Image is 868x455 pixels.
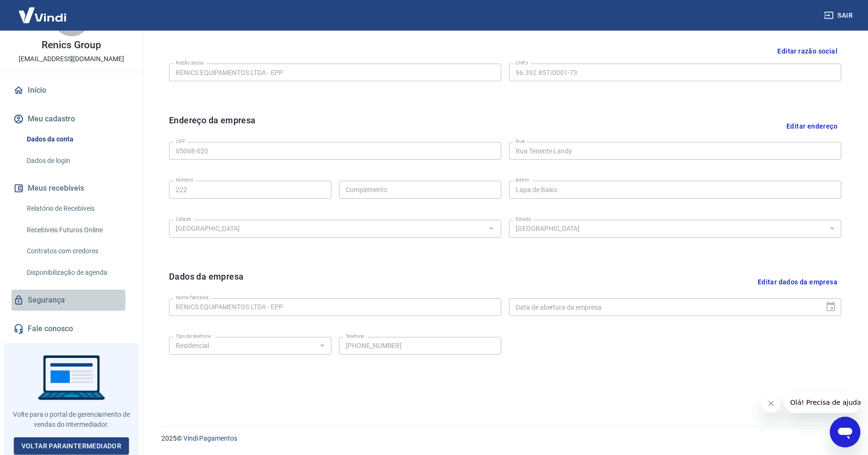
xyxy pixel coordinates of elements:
label: Telefone [346,333,364,340]
button: Sair [822,7,857,24]
label: Rua [516,138,525,145]
span: Olá! Precisa de ajuda? [6,7,80,14]
a: Relatório de Recebíveis [23,199,131,218]
a: Início [11,80,131,101]
iframe: Botão para abrir a janela de mensagens [830,417,860,447]
a: Contratos com credores [23,241,131,261]
button: Editar dados da empresa [754,270,841,294]
label: Cidade [176,216,191,223]
a: Segurança [11,290,131,311]
a: Recebíveis Futuros Online [23,220,131,240]
p: Renics Group [42,40,101,50]
label: CEP [176,138,185,145]
p: [EMAIL_ADDRESS][DOMAIN_NAME] [19,54,124,64]
button: Editar razão social [773,43,841,60]
a: Disponibilização de agenda [23,263,131,282]
button: Meu cadastro [11,108,131,130]
a: Dados da conta [23,130,131,149]
a: Dados de login [23,151,131,171]
h6: Endereço da empresa [169,114,256,138]
iframe: Fechar mensagem [762,394,781,413]
label: Estado [516,216,531,223]
h6: Dados da empresa [169,270,243,294]
a: Fale conosco [11,318,131,339]
label: Nome fantasia [176,294,209,301]
input: DD/MM/YYYY [509,298,817,316]
iframe: Mensagem da empresa [784,392,860,413]
button: Meus recebíveis [11,178,131,199]
label: Tipo de telefone [176,333,211,340]
a: Voltar paraIntermediador [14,437,129,455]
a: Vindi Pagamentos [183,434,237,442]
label: Bairro [516,176,529,184]
label: Razão social [176,59,204,66]
img: Vindi [11,0,74,30]
input: Digite aqui algumas palavras para buscar a cidade [172,223,483,235]
p: 2025 © [161,433,845,444]
label: Número [176,176,193,184]
label: CNPJ [516,59,528,66]
button: Editar endereço [783,114,841,138]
